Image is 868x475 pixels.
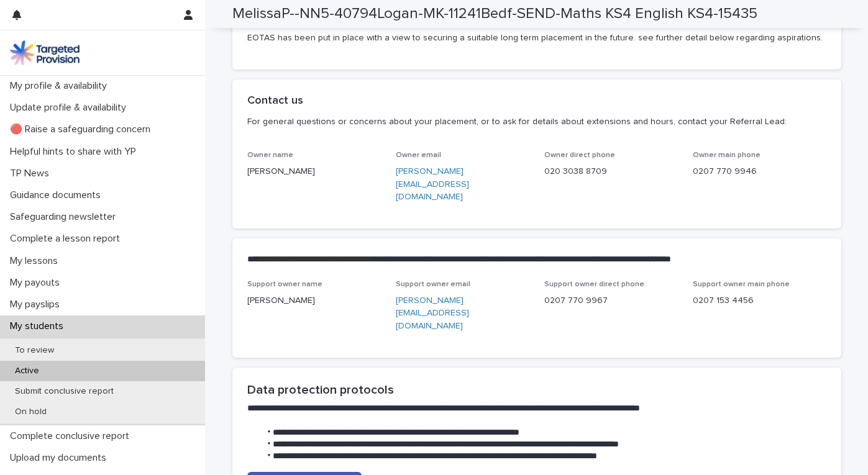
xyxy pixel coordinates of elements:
[5,168,59,179] p: TP News
[396,281,470,288] span: Support owner email
[5,407,57,417] p: On hold
[5,80,117,92] p: My profile & availability
[5,124,160,135] p: 🔴 Raise a safeguarding concern
[693,294,826,307] p: 0207 153 4456
[5,452,116,464] p: Upload my documents
[247,281,322,288] span: Support owner name
[5,102,136,114] p: Update profile & availability
[5,299,70,310] p: My payslips
[693,152,761,159] span: Owner main phone
[247,165,381,178] p: [PERSON_NAME]
[5,277,70,289] p: My payouts
[247,152,293,159] span: Owner name
[396,296,469,331] a: [PERSON_NAME][EMAIL_ADDRESS][DOMAIN_NAME]
[5,366,49,376] p: Active
[5,320,73,332] p: My students
[544,294,678,307] p: 0207 770 9967
[5,233,130,245] p: Complete a lesson report
[247,294,381,307] p: [PERSON_NAME]
[396,167,469,202] a: [PERSON_NAME][EMAIL_ADDRESS][DOMAIN_NAME]
[232,5,757,23] h2: MelissaP--NN5-40794Logan-MK-11241Bedf-SEND-Maths KS4 English KS4-15435
[247,94,303,108] h2: Contact us
[693,281,790,288] span: Support owner main phone
[5,386,124,397] p: Submit conclusive report
[5,211,126,223] p: Safeguarding newsletter
[693,165,826,178] p: 0207 770 9946
[5,189,111,201] p: Guidance documents
[544,165,678,178] p: 020 3038 8709
[544,152,615,159] span: Owner direct phone
[5,255,68,267] p: My lessons
[544,281,644,288] span: Support owner direct phone
[396,152,441,159] span: Owner email
[247,32,826,45] p: EOTAS has been put in place with a view to securing a suitable long term placement in the future....
[247,116,821,127] p: For general questions or concerns about your placement, or to ask for details about extensions an...
[5,430,139,442] p: Complete conclusive report
[5,345,64,356] p: To review
[10,40,80,65] img: M5nRWzHhSzIhMunXDL62
[5,146,146,158] p: Helpful hints to share with YP
[247,382,826,397] h2: Data protection protocols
